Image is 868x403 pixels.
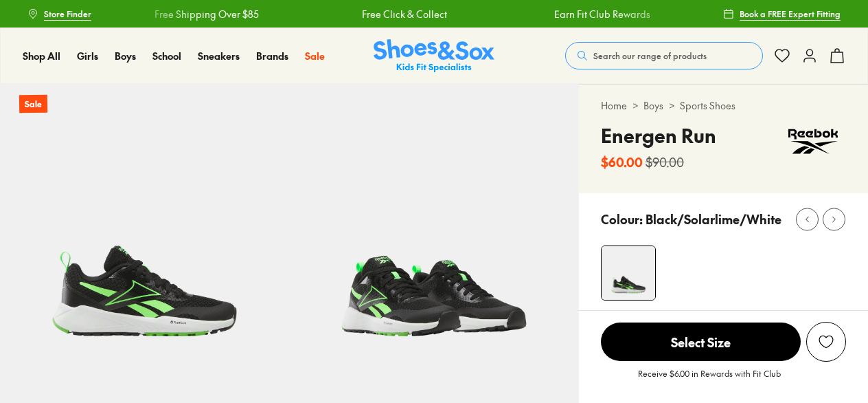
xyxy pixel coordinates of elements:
button: Search our range of products [565,42,763,69]
a: Shoes & Sox [374,39,494,73]
img: SNS_Logo_Responsive.svg [374,39,494,73]
a: Free Shipping Over $85 [139,7,243,21]
s: $90.00 [646,153,684,171]
button: Add to Wishlist [806,322,846,362]
p: Black/Solarlime/White [646,210,781,228]
a: Shop All [23,49,60,63]
span: Book a FREE Expert Fitting [740,8,841,20]
span: Sale [305,49,325,63]
a: Sports Shoes [680,98,735,113]
a: Brands [256,49,288,63]
img: 5-525845_1 [289,84,578,373]
a: Book a FREE Expert Fitting [723,1,841,26]
h4: Energen Run [601,121,716,150]
div: > > [601,98,846,113]
span: Boys [115,49,136,63]
a: Earn Fit Club Rewards [538,7,635,21]
a: Sneakers [198,49,240,63]
b: $60.00 [601,153,643,171]
a: Boys [115,49,136,63]
a: Home [601,98,627,113]
a: Boys [643,98,663,113]
a: School [152,49,181,63]
p: Receive $6.00 in Rewards with Fit Club [638,367,781,392]
span: School [152,49,181,63]
a: Free Click & Collect [346,7,431,21]
img: 4-525844_1 [602,246,655,300]
span: Search our range of products [593,50,707,62]
img: Vendor logo [780,121,846,162]
button: Select Size [601,322,801,362]
a: Store Finder [27,1,91,26]
span: Brands [256,49,288,63]
p: Colour: [601,210,643,228]
a: Sale [305,49,325,63]
span: Shop All [23,49,60,63]
span: Sneakers [198,49,240,63]
p: Sale [19,95,47,113]
span: Girls [77,49,98,63]
a: Girls [77,49,98,63]
span: Select Size [601,323,801,361]
span: Store Finder [44,8,91,20]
